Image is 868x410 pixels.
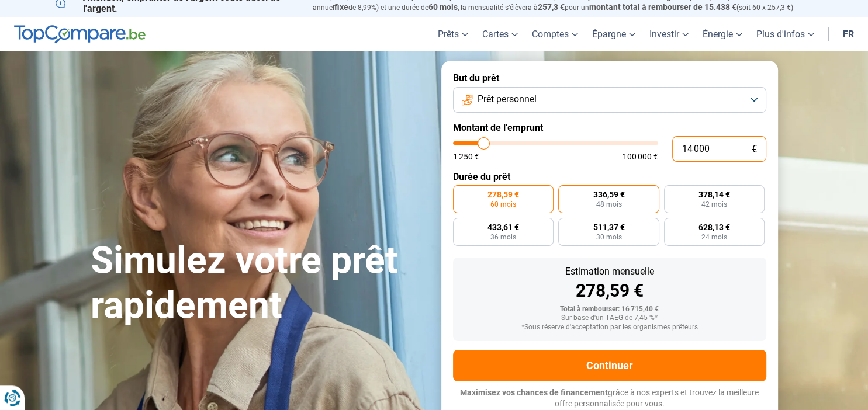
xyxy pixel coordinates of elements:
a: Comptes [525,17,585,51]
span: fixe [334,2,348,12]
h1: Simulez votre prêt rapidement [91,238,427,328]
div: Sur base d'un TAEG de 7,45 %* [462,314,757,322]
span: 100 000 € [623,152,658,161]
button: Continuer [453,350,766,381]
label: Durée du prêt [453,171,766,182]
span: 1 250 € [453,152,479,161]
a: fr [836,17,861,51]
span: 378,14 € [698,190,730,199]
span: 60 mois [428,2,458,12]
div: *Sous réserve d'acceptation par les organismes prêteurs [462,324,757,332]
img: TopCompare [14,25,146,44]
span: 42 mois [701,201,727,208]
span: 278,59 € [487,190,519,199]
span: 30 mois [596,234,621,241]
a: Cartes [475,17,525,51]
a: Plus d'infos [749,17,821,51]
span: montant total à rembourser de 15.438 € [589,2,736,12]
div: 278,59 € [462,282,757,300]
span: 36 mois [490,234,516,241]
span: € [752,144,757,154]
a: Épargne [585,17,642,51]
a: Investir [642,17,696,51]
label: But du prêt [453,72,766,84]
span: Maximisez vos chances de financement [460,388,608,397]
label: Montant de l'emprunt [453,122,766,133]
span: 24 mois [701,234,727,241]
span: 628,13 € [698,223,730,231]
div: Estimation mensuelle [462,267,757,276]
a: Énergie [696,17,749,51]
a: Prêts [431,17,475,51]
span: 257,3 € [538,2,565,12]
span: 336,59 € [593,190,624,199]
span: 433,61 € [487,223,519,231]
button: Prêt personnel [453,87,766,113]
div: Total à rembourser: 16 715,40 € [462,305,757,314]
span: Prêt personnel [478,93,537,106]
span: 511,37 € [593,223,624,231]
span: 60 mois [490,201,516,208]
p: grâce à nos experts et trouvez la meilleure offre personnalisée pour vous. [453,387,766,410]
span: 48 mois [596,201,621,208]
